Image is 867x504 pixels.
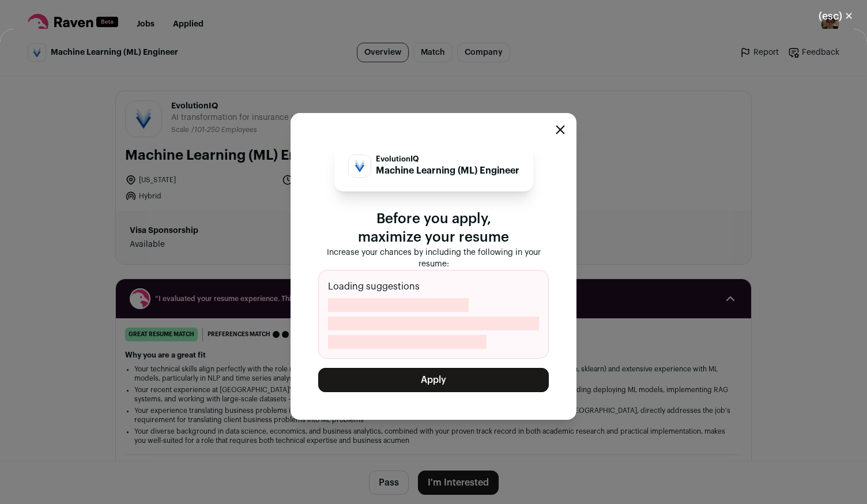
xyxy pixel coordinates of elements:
[318,368,549,392] button: Apply
[318,210,549,247] p: Before you apply, maximize your resume
[376,164,519,178] p: Machine Learning (ML) Engineer
[318,247,549,270] p: Increase your chances by including the following in your resume:
[805,3,867,29] button: Close modal
[376,155,519,164] p: EvolutionIQ
[349,155,371,177] img: 97403e9bfa38d9283b247a772705404edf7df55ccd0e750722a1013ad8216da7.jpg
[318,270,549,359] div: Loading suggestions
[556,125,565,134] button: Close modal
